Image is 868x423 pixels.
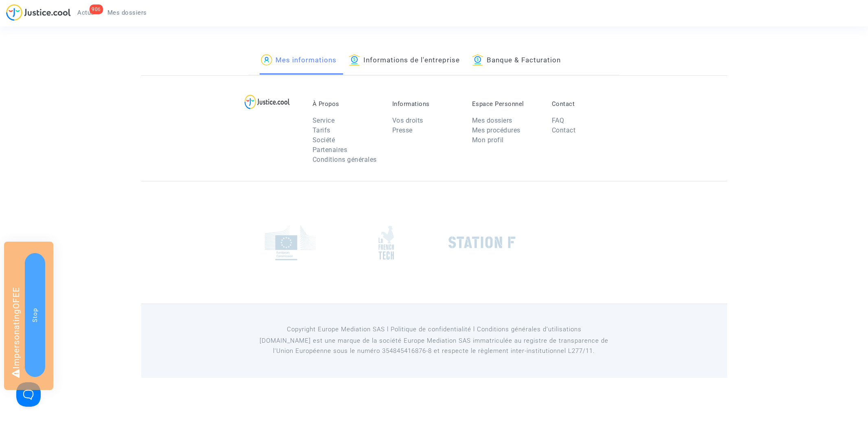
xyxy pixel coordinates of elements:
a: Banque & Facturation [472,47,561,75]
p: Espace Personnel [472,100,540,108]
a: Mes dossiers [472,117,512,124]
a: Vos droits [392,117,423,124]
img: icon-banque.svg [349,54,360,66]
img: jc-logo.svg [6,4,71,21]
a: 906Actus [71,7,101,19]
a: FAQ [552,117,564,124]
a: Mes procédures [472,126,520,134]
span: Stop [31,308,39,322]
p: Contact [552,100,619,108]
img: french_tech.png [378,225,394,260]
a: Contact [552,126,576,134]
span: Mes dossiers [107,9,147,16]
p: Copyright Europe Mediation SAS l Politique de confidentialité l Conditions générales d’utilisa... [249,324,619,335]
a: Conditions générales [313,156,377,163]
div: Impersonating [4,242,53,390]
img: icon-banque.svg [472,54,483,66]
a: Société [313,136,335,144]
a: Service [313,117,335,124]
p: À Propos [313,100,380,108]
img: logo-lg.svg [245,95,290,109]
iframe: Help Scout Beacon - Open [16,382,41,407]
a: Mes informations [261,47,337,75]
p: [DOMAIN_NAME] est une marque de la société Europe Mediation SAS immatriculée au registre de tr... [249,336,619,356]
a: Partenaires [313,146,348,154]
a: Mon profil [472,136,504,144]
a: Tarifs [313,126,330,134]
img: europe_commision.png [265,225,316,260]
span: Actus [77,9,94,16]
div: 906 [90,4,103,14]
a: Presse [392,126,413,134]
button: Stop [25,253,45,377]
a: Mes dossiers [101,7,153,19]
img: icon-passager.svg [261,54,272,66]
p: Informations [392,100,460,108]
img: stationf.png [448,236,516,249]
a: Informations de l'entreprise [349,47,460,75]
